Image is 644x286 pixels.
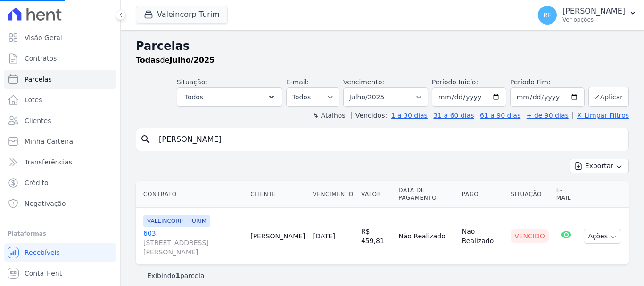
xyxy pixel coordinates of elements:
[4,70,116,89] a: Parcelas
[510,77,585,87] label: Período Fim:
[140,134,151,145] i: search
[527,112,569,119] a: + de 90 dias
[4,90,116,109] a: Lotes
[4,28,116,47] a: Visão Geral
[25,33,62,42] span: Visão Geral
[357,208,395,265] td: R$ 459,81
[432,78,478,86] label: Período Inicío:
[553,181,580,208] th: E-mail
[247,181,309,208] th: Cliente
[185,91,203,103] span: Todos
[458,208,507,265] td: Não Realizado
[588,87,629,107] button: Aplicar
[351,112,387,119] label: Vencidos:
[530,2,644,28] button: RF [PERSON_NAME] Ver opções
[309,181,357,208] th: Vencimento
[458,181,507,208] th: Pago
[395,208,458,265] td: Não Realizado
[247,208,309,265] td: [PERSON_NAME]
[584,229,621,244] button: Ações
[343,78,384,86] label: Vencimento:
[136,181,247,208] th: Contrato
[25,248,60,257] span: Recebíveis
[25,116,51,125] span: Clientes
[25,269,62,278] span: Conta Hent
[136,38,629,55] h2: Parcelas
[4,153,116,172] a: Transferências
[313,112,345,119] label: ↯ Atalhos
[25,54,57,63] span: Contratos
[4,243,116,262] a: Recebíveis
[25,178,49,188] span: Crédito
[25,137,73,146] span: Minha Carteira
[511,229,549,243] div: Vencido
[480,112,520,119] a: 61 a 90 dias
[25,74,52,84] span: Parcelas
[313,232,335,240] a: [DATE]
[136,56,160,65] strong: Todas
[4,111,116,130] a: Clientes
[4,49,116,68] a: Contratos
[4,173,116,192] a: Crédito
[433,112,474,119] a: 31 a 60 dias
[572,112,629,119] a: ✗ Limpar Filtros
[4,264,116,283] a: Conta Hent
[395,181,458,208] th: Data de Pagamento
[286,78,309,86] label: E-mail:
[177,87,282,107] button: Todos
[543,12,552,18] span: RF
[143,215,210,227] span: VALEINCORP - TURIM
[147,271,205,280] p: Exibindo parcela
[391,112,428,119] a: 1 a 30 dias
[4,194,116,213] a: Negativação
[562,16,625,24] p: Ver opções
[507,181,553,208] th: Situação
[570,159,629,173] button: Exportar
[136,6,228,24] button: Valeincorp Turim
[8,228,113,239] div: Plataformas
[25,95,42,105] span: Lotes
[136,55,215,66] p: de
[25,199,66,208] span: Negativação
[143,238,243,257] span: [STREET_ADDRESS][PERSON_NAME]
[143,229,243,257] a: 603[STREET_ADDRESS][PERSON_NAME]
[4,132,116,151] a: Minha Carteira
[562,7,625,16] p: [PERSON_NAME]
[153,130,625,149] input: Buscar por nome do lote ou do cliente
[177,78,207,86] label: Situação:
[175,272,180,279] b: 1
[170,56,215,65] strong: Julho/2025
[25,157,72,167] span: Transferências
[357,181,395,208] th: Valor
